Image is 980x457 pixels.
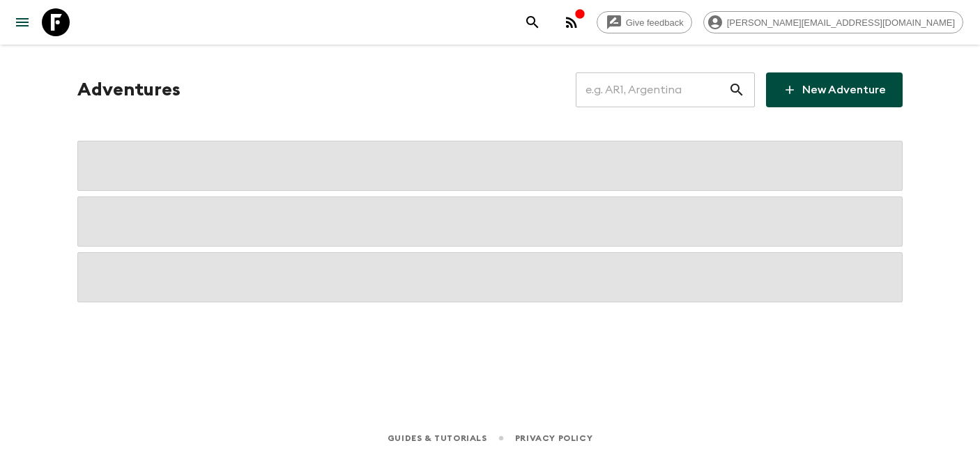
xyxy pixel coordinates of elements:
a: Guides & Tutorials [388,431,487,446]
div: [PERSON_NAME][EMAIL_ADDRESS][DOMAIN_NAME] [703,11,963,33]
h1: Adventures [77,76,181,104]
a: Give feedback [597,11,692,33]
button: menu [8,8,36,36]
input: e.g. AR1, Argentina [576,70,728,109]
a: New Adventure [766,72,903,107]
span: [PERSON_NAME][EMAIL_ADDRESS][DOMAIN_NAME] [719,17,963,28]
a: Privacy Policy [515,431,592,446]
button: search adventures [519,8,546,36]
span: Give feedback [618,17,691,28]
